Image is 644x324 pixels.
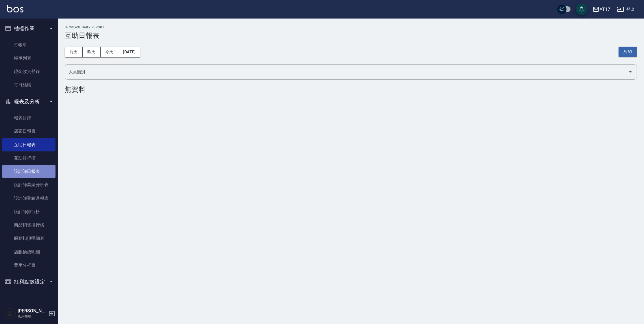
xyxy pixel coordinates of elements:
a: 設計師日報表 [2,165,55,178]
a: 帳單列表 [2,52,55,65]
button: 前天 [65,47,83,57]
a: 現金收支登錄 [2,65,55,78]
button: 報表及分析 [2,94,55,109]
button: 紅利點數設定 [2,274,55,289]
a: 互助日報表 [2,138,55,151]
button: 櫃檯作業 [2,21,55,36]
button: [DATE] [118,47,140,57]
a: 報表目錄 [2,111,55,125]
a: 互助排行榜 [2,151,55,165]
button: Open [626,67,635,76]
a: 設計師業績月報表 [2,192,55,205]
button: 登出 [615,4,637,15]
button: save [576,3,587,15]
p: 店用帳號 [18,314,47,319]
h3: 互助日報表 [65,32,637,40]
a: 店家日報表 [2,125,55,138]
img: Logo [7,5,23,12]
button: 列印 [619,47,637,57]
img: Person [5,308,16,319]
a: 設計師業績分析表 [2,178,55,191]
a: 打帳單 [2,38,55,52]
a: 商品銷售排行榜 [2,218,55,232]
button: 今天 [101,47,119,57]
button: AT17 [590,3,612,15]
a: 每日結帳 [2,78,55,91]
a: 費用分析表 [2,259,55,272]
div: 無資料 [65,85,637,94]
div: AT17 [599,6,610,13]
h5: [PERSON_NAME] [18,308,47,314]
a: 服務扣項明細表 [2,232,55,245]
a: 設計師排行榜 [2,205,55,218]
input: 人員名稱 [67,67,626,77]
a: 店販抽成明細 [2,245,55,259]
h2: Decrease Daily Report [65,25,637,29]
button: 昨天 [83,47,101,57]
